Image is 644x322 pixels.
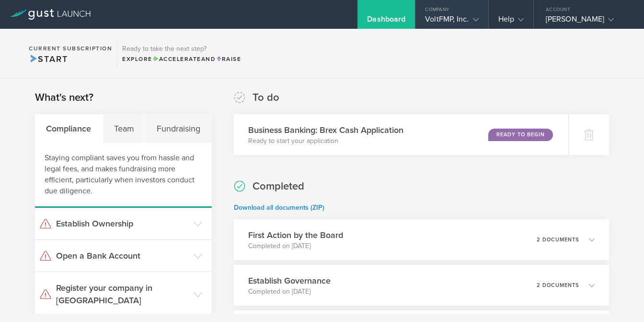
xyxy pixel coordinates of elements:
[248,274,331,287] h3: Establish Governance
[56,217,189,230] h3: Establish Ownership
[103,114,146,143] div: Team
[35,91,93,105] h2: What's next?
[248,229,343,241] h3: First Action by the Board
[537,283,579,288] p: 2 documents
[537,237,579,242] p: 2 documents
[56,282,189,307] h3: Register your company in [GEOGRAPHIC_DATA]
[248,287,331,297] p: Completed on [DATE]
[122,46,241,52] h3: Ready to take the next step?
[117,38,246,68] div: Ready to take the next step?ExploreAccelerateandRaise
[234,203,324,212] a: Download all documents (ZIP)
[498,14,524,29] div: Help
[546,14,627,29] div: [PERSON_NAME]
[152,56,201,62] span: Accelerate
[29,54,68,64] span: Start
[425,14,478,29] div: VoltFMP, Inc.
[488,129,553,141] div: Ready to Begin
[216,56,241,62] span: Raise
[248,124,403,136] h3: Business Banking: Brex Cash Application
[248,241,343,251] p: Completed on [DATE]
[152,56,216,62] span: and
[367,14,405,29] div: Dashboard
[146,114,212,143] div: Fundraising
[35,143,212,208] div: Staying compliant saves you from hassle and legal fees, and makes fundraising more efficient, par...
[35,114,103,143] div: Compliance
[29,46,112,51] h2: Current Subscription
[122,55,241,63] div: Explore
[596,276,644,322] iframe: Chat Widget
[253,91,279,105] h2: To do
[248,136,403,146] p: Ready to start your application
[253,179,304,193] h2: Completed
[56,250,189,262] h3: Open a Bank Account
[234,114,568,155] div: Business Banking: Brex Cash ApplicationReady to start your applicationReady to Begin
